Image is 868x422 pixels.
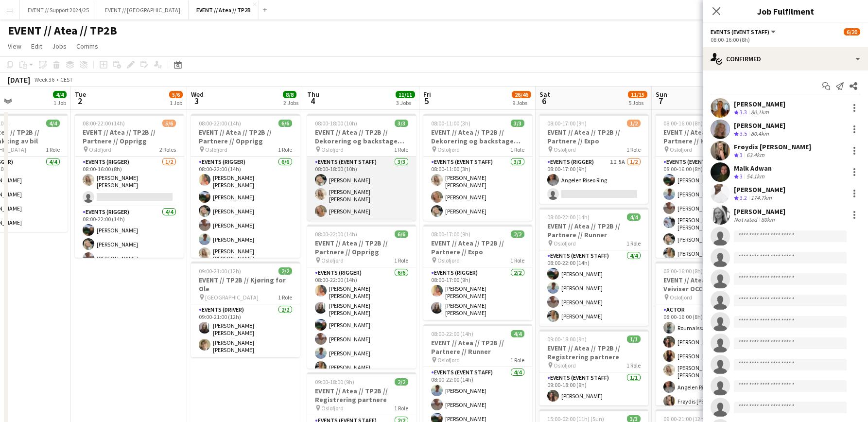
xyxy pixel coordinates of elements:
[307,387,416,404] h3: EVENT // Atea // TP2B // Registrering partnere
[321,146,344,153] span: Oslofjord
[307,267,416,377] app-card-role: Events (Rigger)6/608:00-22:00 (14h)[PERSON_NAME] [PERSON_NAME][PERSON_NAME] [PERSON_NAME][PERSON_...
[740,151,743,158] span: 3
[512,91,531,98] span: 26/46
[423,128,532,145] h3: EVENT // Atea // TP2B // Dekorering og backstage oppsett
[423,114,532,221] div: 08:00-11:00 (3h)3/3EVENT // Atea // TP2B // Dekorering og backstage oppsett Oslofjord1 RoleEvents...
[844,28,860,35] span: 6/20
[191,157,300,266] app-card-role: Events (Rigger)6/608:00-22:00 (14h)[PERSON_NAME] [PERSON_NAME][PERSON_NAME][PERSON_NAME][PERSON_N...
[205,146,227,153] span: Oslofjord
[511,120,524,127] span: 3/3
[628,91,647,98] span: 11/15
[27,40,46,53] a: Edit
[539,114,648,204] app-job-card: 08:00-17:00 (9h)1/2EVENT // Atea // TP2B // Partnere // Expo Oslofjord1 RoleEvents (Rigger)1I5A1/...
[169,91,183,98] span: 5/6
[48,40,70,53] a: Jobs
[431,330,473,337] span: 08:00-22:00 (14h)
[283,91,296,98] span: 8/8
[656,114,764,258] app-job-card: 08:00-16:00 (8h)6/6EVENT // Atea // TP2B // Partnere // Nedrigg Oslofjord1 RoleEvents (Event Staf...
[539,372,648,405] app-card-role: Events (Event Staff)1/109:00-18:00 (9h)[PERSON_NAME]
[663,267,703,275] span: 08:00-16:00 (8h)
[539,344,648,361] h3: EVENT // Atea // TP2B // Registrering partnere
[205,294,259,301] span: [GEOGRAPHIC_DATA]
[554,240,576,247] span: Oslofjord
[711,28,777,35] button: Events (Event Staff)
[191,276,300,293] h3: EVENT // TP2B // Kjøring for Ole
[656,157,764,263] app-card-role: Events (Event Staff)6/608:00-16:00 (8h)[PERSON_NAME][PERSON_NAME][PERSON_NAME][PERSON_NAME] [PERS...
[306,95,319,106] span: 4
[83,120,125,127] span: 08:00-22:00 (14h)
[554,146,576,153] span: Oslofjord
[422,95,431,106] span: 5
[539,250,648,326] app-card-role: Events (Event Staff)4/408:00-22:00 (14h)[PERSON_NAME][PERSON_NAME][PERSON_NAME][PERSON_NAME]
[307,114,416,221] app-job-card: 08:00-18:00 (10h)3/3EVENT // Atea // TP2B // Dekorering og backstage oppsett Oslofjord1 RoleEvent...
[395,230,408,238] span: 6/6
[749,130,771,138] div: 80.4km
[423,338,532,356] h3: EVENT // Atea // TP2B // Partnere // Runner
[20,0,97,19] button: EVENT // Support 2024/25
[539,208,648,326] div: 08:00-22:00 (14h)4/4EVENT // Atea // TP2B // Partnere // Runner Oslofjord1 RoleEvents (Event Staf...
[512,99,531,106] div: 9 Jobs
[663,120,703,127] span: 08:00-16:00 (8h)
[189,0,259,19] button: EVENT // Atea // TP2B
[511,330,524,337] span: 4/4
[539,330,648,405] app-job-card: 09:00-18:00 (9h)1/1EVENT // Atea // TP2B // Registrering partnere Oslofjord1 RoleEvents (Event St...
[8,23,117,38] h1: EVENT // Atea // TP2B
[670,294,692,301] span: Oslofjord
[734,207,785,216] div: [PERSON_NAME]
[315,230,357,238] span: 08:00-22:00 (14h)
[307,128,416,145] h3: EVENT // Atea // TP2B // Dekorering og backstage oppsett
[75,157,184,207] app-card-role: Events (Rigger)1/208:00-16:00 (8h)[PERSON_NAME] [PERSON_NAME]
[191,90,204,99] span: Wed
[321,257,344,264] span: Oslofjord
[4,40,25,53] a: View
[191,304,300,357] app-card-role: Events (Driver)2/209:00-21:00 (12h)[PERSON_NAME] [PERSON_NAME][PERSON_NAME] [PERSON_NAME]
[656,262,764,405] app-job-card: 08:00-16:00 (8h)6/10EVENT // Atea // TP2B // Veiviser OCC Oslofjord1 RoleActor1I2A6/1008:00-16:00...
[749,108,771,117] div: 80.1km
[394,146,408,153] span: 1 Role
[734,142,811,151] div: Frøydis [PERSON_NAME]
[734,100,785,108] div: [PERSON_NAME]
[423,157,532,221] app-card-role: Events (Event Staff)3/308:00-11:00 (3h)[PERSON_NAME] [PERSON_NAME][PERSON_NAME][PERSON_NAME]
[423,225,532,320] div: 08:00-17:00 (9h)2/2EVENT // Atea // TP2B // Partnere // Expo Oslofjord1 RoleEvents (Rigger)2/208:...
[60,76,73,83] div: CEST
[539,222,648,239] h3: EVENT // Atea // TP2B // Partnere // Runner
[431,230,470,238] span: 08:00-17:00 (9h)
[395,378,408,386] span: 2/2
[75,207,184,282] app-card-role: Events (Rigger)4/408:00-22:00 (14h)[PERSON_NAME][PERSON_NAME][PERSON_NAME]
[46,146,60,153] span: 1 Role
[627,120,641,127] span: 1/2
[396,91,415,98] span: 11/11
[759,216,777,223] div: 80km
[740,108,747,116] span: 3.3
[740,130,747,137] span: 3.5
[711,36,860,43] div: 08:00-16:00 (8h)
[547,120,587,127] span: 08:00-17:00 (9h)
[437,257,460,264] span: Oslofjord
[745,173,766,181] div: 54.1km
[307,239,416,256] h3: EVENT // Atea // TP2B // Partnere // Opprigg
[199,120,241,127] span: 08:00-22:00 (14h)
[315,120,357,127] span: 08:00-18:00 (10h)
[75,114,184,258] app-job-card: 08:00-22:00 (14h)5/6EVENT // Atea // TP2B // Partnere // Opprigg Oslofjord2 RolesEvents (Rigger)1...
[8,42,21,51] span: View
[53,99,66,106] div: 1 Job
[395,120,408,127] span: 3/3
[159,146,176,153] span: 2 Roles
[734,121,785,130] div: [PERSON_NAME]
[8,75,30,85] div: [DATE]
[53,91,67,98] span: 4/4
[321,404,344,412] span: Oslofjord
[278,294,292,301] span: 1 Role
[307,225,416,369] app-job-card: 08:00-22:00 (14h)6/6EVENT // Atea // TP2B // Partnere // Opprigg Oslofjord1 RoleEvents (Rigger)6/...
[745,151,766,159] div: 63.4km
[46,120,60,127] span: 4/4
[511,230,524,238] span: 2/2
[510,257,524,264] span: 1 Role
[31,42,42,51] span: Edit
[423,267,532,320] app-card-role: Events (Rigger)2/208:00-17:00 (9h)[PERSON_NAME] [PERSON_NAME][PERSON_NAME] [PERSON_NAME]
[394,257,408,264] span: 1 Role
[315,378,354,386] span: 09:00-18:00 (9h)
[740,194,747,201] span: 3.2
[278,120,292,127] span: 6/6
[554,362,576,369] span: Oslofjord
